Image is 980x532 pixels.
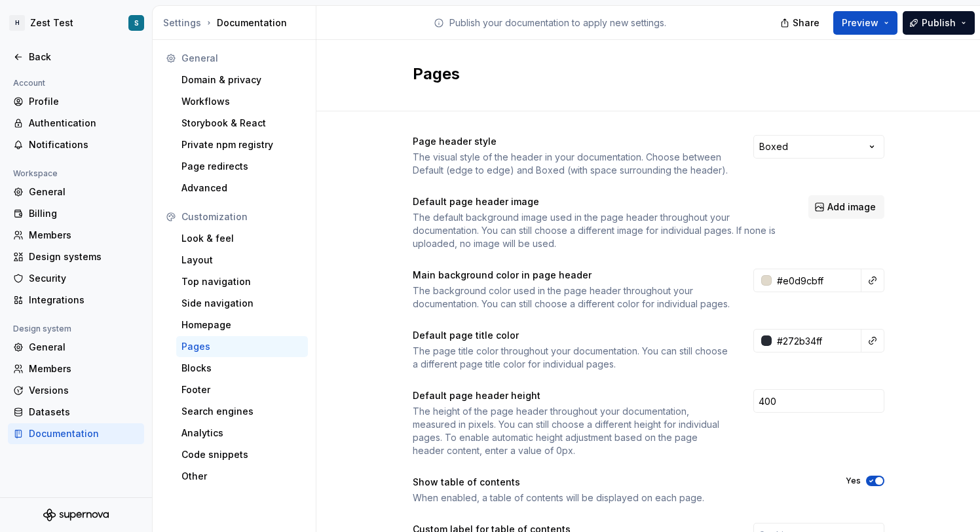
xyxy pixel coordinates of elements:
div: H [9,15,25,31]
button: HZest TestS [3,9,149,37]
div: Private npm registry [181,138,303,151]
div: Code snippets [181,448,303,461]
a: Top navigation [176,271,308,292]
svg: Supernova Logo [43,508,109,522]
div: Billing [29,207,139,220]
a: Datasets [8,402,144,423]
div: Members [29,229,139,242]
div: Members [29,362,139,375]
a: Domain & privacy [176,69,308,90]
div: The height of the page header throughout your documentation, measured in pixels. You can still ch... [413,405,730,457]
a: Security [8,268,144,289]
a: Footer [176,379,308,400]
button: Publish [903,11,975,35]
a: Blocks [176,358,308,379]
a: Workflows [176,91,308,112]
div: Zest Test [30,16,73,29]
a: Analytics [176,423,308,444]
div: Homepage [181,318,303,332]
div: Side navigation [181,297,303,310]
a: Design systems [8,246,144,267]
div: Storybook & React [181,117,303,130]
a: Other [176,466,308,487]
div: Security [29,272,139,285]
div: General [181,52,303,65]
a: Documentation [8,423,144,444]
div: Default page title color [413,329,730,342]
div: Top navigation [181,275,303,288]
div: Workflows [181,95,303,108]
div: Design systems [29,250,139,263]
div: Advanced [181,181,303,195]
div: Analytics [181,427,303,440]
div: Integrations [29,294,139,307]
div: Layout [181,254,303,267]
a: Layout [176,250,308,271]
a: Members [8,225,144,246]
div: S [134,18,139,28]
a: Profile [8,91,144,112]
div: Datasets [29,406,139,419]
a: Back [8,47,144,67]
div: Look & feel [181,232,303,245]
div: Search engines [181,405,303,418]
a: Homepage [176,314,308,335]
div: Other [181,470,303,483]
a: Authentication [8,113,144,134]
a: Search engines [176,401,308,422]
span: Add image [827,200,876,214]
div: The visual style of the header in your documentation. Choose between Default (edge to edge) and B... [413,151,730,177]
div: Pages [181,340,303,353]
div: Page header style [413,135,730,148]
div: The background color used in the page header throughout your documentation. You can still choose ... [413,284,730,311]
div: Notifications [29,138,139,151]
div: Account [8,75,50,91]
a: Notifications [8,134,144,155]
label: Yes [846,476,861,486]
div: General [29,185,139,199]
div: The default background image used in the page header throughout your documentation. You can still... [413,211,785,250]
a: Code snippets [176,444,308,465]
a: Storybook & React [176,113,308,134]
div: Page redirects [181,160,303,173]
a: Pages [176,336,308,357]
button: Settings [163,16,201,29]
a: Members [8,358,144,379]
div: Customization [181,210,303,223]
div: Footer [181,383,303,396]
a: Billing [8,203,144,224]
span: Preview [842,16,878,29]
button: Add image [808,195,884,219]
div: Main background color in page header [413,269,730,282]
input: e.g. #000000 [772,269,861,292]
a: General [8,181,144,202]
a: Advanced [176,178,308,199]
a: Private npm registry [176,134,308,155]
a: Look & feel [176,228,308,249]
div: Documentation [29,427,139,440]
p: Publish your documentation to apply new settings. [449,16,666,29]
div: Default page header image [413,195,785,208]
input: e.g. #000000 [772,329,861,352]
div: Versions [29,384,139,397]
span: Publish [922,16,956,29]
div: Profile [29,95,139,108]
div: Authentication [29,117,139,130]
a: Page redirects [176,156,308,177]
div: Design system [8,321,77,337]
div: When enabled, a table of contents will be displayed on each page. [413,491,822,504]
div: Blocks [181,362,303,375]
h2: Pages [413,64,869,85]
div: Back [29,50,139,64]
button: Share [774,11,828,35]
div: General [29,341,139,354]
div: Show table of contents [413,476,822,489]
a: General [8,337,144,358]
a: Versions [8,380,144,401]
a: Side navigation [176,293,308,314]
div: Workspace [8,166,63,181]
div: Documentation [163,16,311,29]
div: The page title color throughout your documentation. You can still choose a different page title c... [413,345,730,371]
